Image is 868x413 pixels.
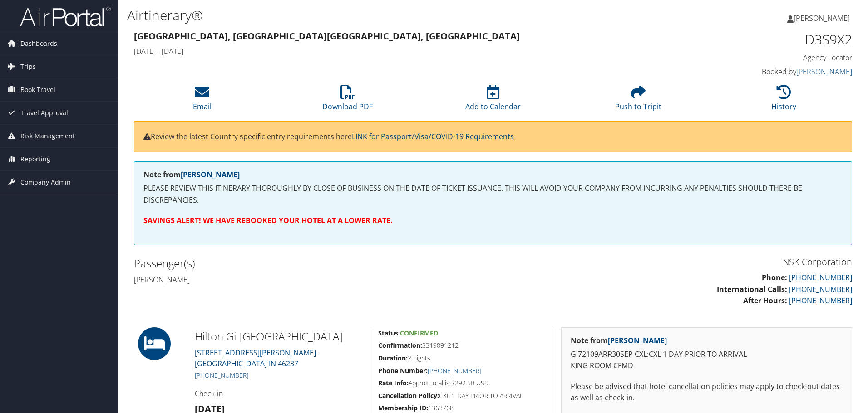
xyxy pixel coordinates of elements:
[571,349,843,372] p: GI72109ARR30SEP CXL:CXL 1 DAY PRIOR TO ARRIVAL KING ROOM CFMD
[794,13,850,23] span: [PERSON_NAME]
[378,341,547,350] h5: 3319891212
[143,131,843,143] p: Review the latest Country specific entry requirements here
[378,379,547,388] h5: Approx total is $292.50 USD
[134,256,486,271] h2: Passenger(s)
[378,329,400,337] strong: Status:
[787,5,859,32] a: [PERSON_NAME]
[608,335,667,345] a: [PERSON_NAME]
[134,30,520,42] strong: [GEOGRAPHIC_DATA], [GEOGRAPHIC_DATA] [GEOGRAPHIC_DATA], [GEOGRAPHIC_DATA]
[20,171,71,194] span: Company Admin
[762,272,787,282] strong: Phone:
[465,90,521,112] a: Add to Calendar
[143,183,843,206] p: PLEASE REVIEW THIS ITINERARY THOROUGHLY BY CLOSE OF BUSINESS ON THE DATE OF TICKET ISSUANCE. THIS...
[683,30,852,49] h1: D3S9X2
[20,102,68,124] span: Travel Approval
[743,296,787,306] strong: After Hours:
[322,90,373,112] a: Download PDF
[378,341,422,350] strong: Confirmation:
[615,90,661,112] a: Push to Tripit
[20,78,55,101] span: Book Travel
[571,381,843,404] p: Please be advised that hotel cancellation policies may apply to check-out dates as well as check-in.
[378,391,547,400] h5: CXL 1 DAY PRIOR TO ARRIVAL
[789,296,852,306] a: [PHONE_NUMBER]
[20,55,36,78] span: Trips
[134,275,486,285] h4: [PERSON_NAME]
[378,366,428,375] strong: Phone Number:
[400,329,438,337] span: Confirmed
[143,170,240,180] strong: Note from
[195,329,364,344] h2: Hilton Gi [GEOGRAPHIC_DATA]
[20,148,50,170] span: Reporting
[500,256,852,268] h3: NSK Corporation
[378,379,409,387] strong: Rate Info:
[683,67,852,77] h4: Booked by
[378,403,428,412] strong: Membership ID:
[378,391,439,400] strong: Cancellation Policy:
[789,272,852,282] a: [PHONE_NUMBER]
[428,366,481,375] a: [PHONE_NUMBER]
[717,284,787,294] strong: International Calls:
[378,354,547,363] h5: 2 nights
[195,389,364,398] h4: Check-in
[789,284,852,294] a: [PHONE_NUMBER]
[352,131,514,141] a: LINK for Passport/Visa/COVID-19 Requirements
[378,403,547,413] h5: 1363768
[134,46,669,56] h4: [DATE] - [DATE]
[143,215,393,225] strong: SAVINGS ALERT! WE HAVE REBOOKED YOUR HOTEL AT A LOWER RATE.
[195,371,248,379] a: [PHONE_NUMBER]
[20,32,57,55] span: Dashboards
[378,354,408,362] strong: Duration:
[193,90,212,112] a: Email
[683,53,852,63] h4: Agency Locator
[796,67,852,77] a: [PERSON_NAME]
[127,6,615,25] h1: Airtinerary®
[20,125,75,147] span: Risk Management
[20,6,111,27] img: airportal-logo.png
[771,90,796,112] a: History
[571,335,667,345] strong: Note from
[195,348,320,369] a: [STREET_ADDRESS][PERSON_NAME] .[GEOGRAPHIC_DATA] IN 46237
[181,170,240,180] a: [PERSON_NAME]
